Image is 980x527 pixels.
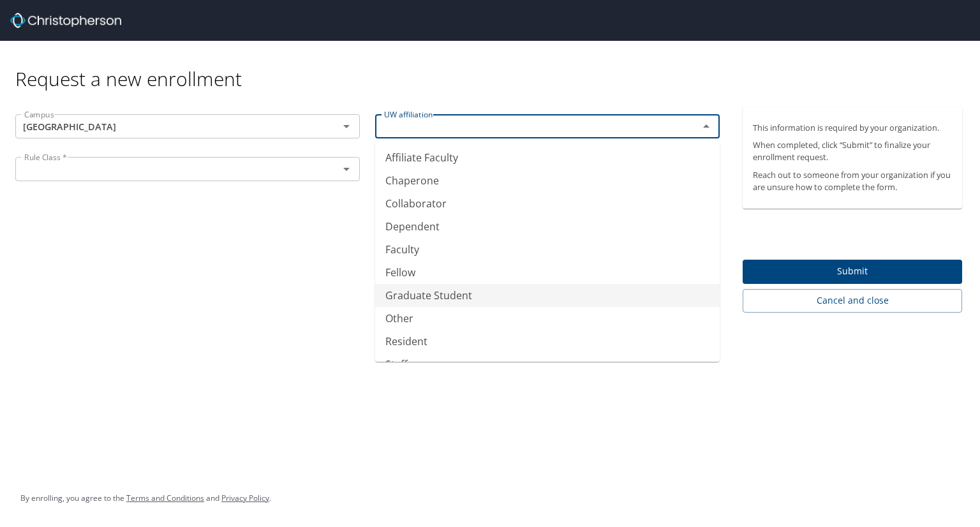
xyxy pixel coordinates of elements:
p: Reach out to someone from your organization if you are unsure how to complete the form. [753,169,952,193]
li: Collaborator [375,192,720,215]
button: Submit [743,260,962,285]
li: Affiliate Faculty [375,146,720,169]
p: This information is required by your organization. [753,122,952,134]
li: Fellow [375,261,720,284]
span: Cancel and close [753,293,952,309]
li: Graduate Student [375,284,720,307]
div: By enrolling, you agree to the and . [20,482,271,514]
button: Close [697,117,715,135]
button: Cancel and close [743,289,962,313]
img: cbt logo [10,13,121,28]
li: Faculty [375,238,720,261]
li: Resident [375,330,720,353]
div: Request a new enrollment [15,41,972,91]
li: Dependent [375,215,720,238]
a: Terms and Conditions [126,493,204,503]
a: Privacy Policy [221,493,269,503]
button: Open [338,117,355,135]
li: Chaperone [375,169,720,192]
li: Other [375,307,720,330]
p: When completed, click “Submit” to finalize your enrollment request. [753,139,952,163]
li: Staff [375,353,720,376]
span: Submit [753,263,952,279]
button: Open [338,160,355,178]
